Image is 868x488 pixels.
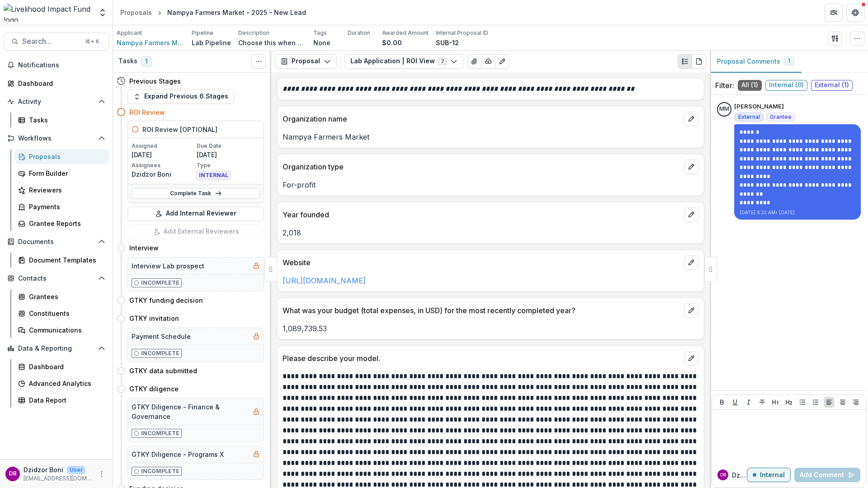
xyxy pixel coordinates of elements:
span: External ( 1 ) [811,80,853,91]
p: 1,089,739.53 [283,323,698,334]
a: Dashboard [14,359,109,374]
button: PDF view [692,54,706,69]
a: Complete Task [132,188,260,199]
span: Search... [22,37,80,46]
a: Nampya Farmers Market [117,38,184,47]
a: Document Templates [14,253,109,267]
h5: GTKY Diligence - Finance & Governance [132,402,249,421]
div: Grantees [29,292,102,301]
a: Proposals [14,149,109,164]
p: Year founded [283,209,680,220]
h5: Interview Lab prospect [132,261,204,271]
p: What was your budget (total expenses, in USD) for the most recently completed year? [283,305,680,316]
h5: ROI Review [OPTIONAL] [142,125,217,134]
button: Bullet List [797,397,808,408]
p: [EMAIL_ADDRESS][DOMAIN_NAME] [24,474,93,483]
p: Incomplete [141,349,179,357]
button: edit [684,207,698,222]
p: Organization name [283,113,680,124]
button: Open Contacts [4,271,109,286]
button: Bold [717,397,727,408]
a: Constituents [14,306,109,321]
button: Partners [825,4,843,22]
a: Payments [14,199,109,214]
p: [DATE] [197,150,260,160]
button: Toggle View Cancelled Tasks [251,54,266,69]
div: Proposals [120,8,152,17]
div: ⌘ + K [83,37,101,47]
p: Filter: [715,80,734,91]
button: Strike [757,397,768,408]
p: User [67,466,85,474]
button: Internal [747,468,791,482]
a: Reviewers [14,183,109,197]
p: Please describe your model. [283,353,680,364]
span: 1 [141,56,152,67]
button: Proposal Comments [710,51,802,73]
button: Open Data & Reporting [4,341,109,356]
p: Incomplete [141,429,179,437]
div: Data Report [29,395,102,405]
button: Heading 1 [770,397,781,408]
a: Grantees [14,289,109,304]
div: Grantee Reports [29,219,102,228]
nav: breadcrumb [117,6,310,19]
button: Add External Reviewers [127,225,264,239]
button: Plaintext view [678,54,692,69]
button: Align Center [837,397,848,408]
h3: Tasks [118,57,137,65]
button: edit [684,160,698,174]
span: Grantee [770,114,792,120]
p: Choose this when adding a new proposal to the first stage of a pipeline. [238,38,306,47]
p: $0.00 [382,38,402,47]
h5: Payment Schedule [132,332,191,341]
p: Assigned [132,142,195,150]
p: Duration [348,29,370,37]
div: Payments [29,202,102,211]
p: Lab Pipeline [192,38,231,47]
a: Tasks [14,113,109,127]
span: External [738,114,760,120]
span: Workflows [18,135,94,142]
a: [URL][DOMAIN_NAME] [283,276,366,285]
span: Data & Reporting [18,345,94,352]
button: edit [684,112,698,126]
button: Open Documents [4,235,109,249]
button: Notifications [4,58,109,72]
a: Dashboard [4,76,109,91]
p: Tags [313,29,327,37]
span: Notifications [18,61,105,69]
p: Dzidzor Boni [24,465,63,474]
p: Assignees [132,161,195,169]
p: [DATE] [132,150,195,160]
div: Dashboard [18,79,102,88]
button: Expand Previous 6 Stages [127,89,234,104]
span: All ( 1 ) [738,80,762,91]
div: Nampya Farmers Market - 2025 - New Lead [167,8,306,17]
p: Incomplete [141,279,179,287]
button: Get Help [846,4,864,22]
span: Contacts [18,275,94,282]
button: View Attached Files [467,54,481,69]
div: Dzidzor Boni [720,473,726,477]
div: Dashboard [29,362,102,371]
p: Dzidzor B [732,470,747,480]
span: Internal ( 0 ) [765,80,807,91]
p: Pipeline [192,29,213,37]
p: Due Date [197,142,260,150]
button: edit [684,351,698,366]
button: edit [684,255,698,270]
button: Lab Application | ROI View7 [344,54,463,69]
button: Italicize [743,397,754,408]
p: [DATE] 6:22 AM • [DATE] [740,209,855,216]
a: Data Report [14,393,109,408]
div: Reviewers [29,185,102,195]
h4: GTKY funding decision [129,296,203,305]
h4: Previous Stages [129,76,181,86]
div: Proposals [29,152,102,161]
p: Description [238,29,269,37]
div: Mark Matovu [719,106,729,112]
button: Align Right [850,397,861,408]
p: Organization type [283,161,680,172]
p: Dzidzor Boni [132,169,195,179]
